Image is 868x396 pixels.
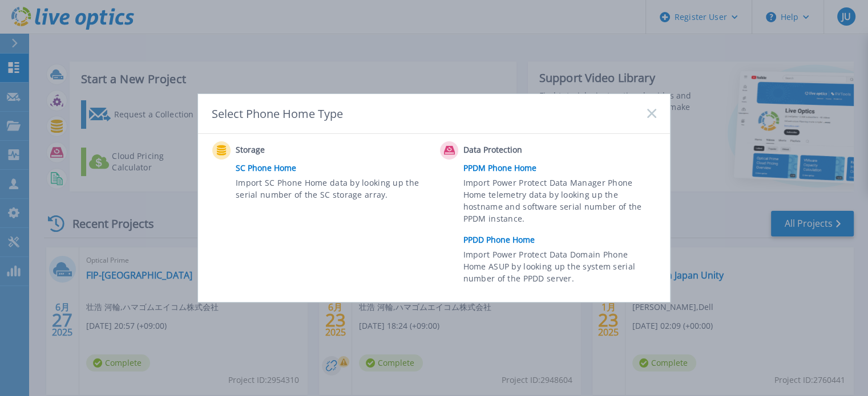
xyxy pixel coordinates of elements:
a: PPDD Phone Home [463,231,662,248]
span: Data Protection [463,144,577,157]
span: Import Power Protect Data Manager Phone Home telemetry data by looking up the hostname and softwa... [463,177,653,229]
span: Storage [236,144,349,157]
span: Import Power Protect Data Domain Phone Home ASUP by looking up the system serial number of the PP... [463,248,653,288]
div: Select Phone Home Type [212,106,344,121]
span: Import SC Phone Home data by looking up the serial number of the SC storage array. [236,177,426,203]
a: SC Phone Home [236,160,434,177]
a: PPDM Phone Home [463,160,662,177]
